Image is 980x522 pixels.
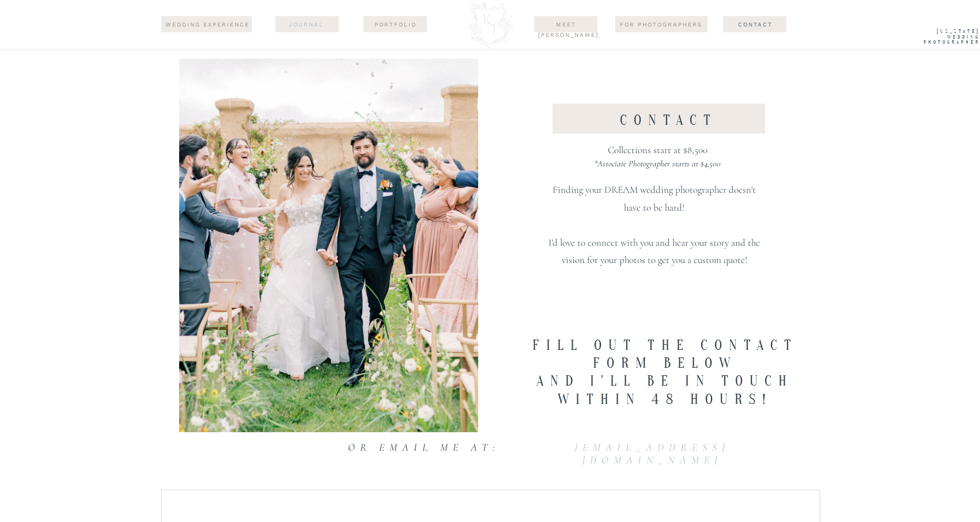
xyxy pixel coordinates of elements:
[368,20,423,29] a: Portfolio
[548,181,761,273] p: Finding your DREAM wedding photographer doesn't have to be hard! I'd love to connect with you and...
[540,113,798,138] h1: contact
[164,20,251,30] a: wedding experience
[716,20,796,29] a: Contact
[505,337,825,413] h1: Fill out the contact form below And i'll be in touch within 48 hours!
[906,29,980,48] a: [US_STATE] WEdding Photographer
[321,441,528,466] h1: or email me at:
[548,142,767,178] p: Collections start at $8,500
[538,20,594,29] a: Meet [PERSON_NAME]
[615,20,707,29] a: For Photographers
[278,20,334,29] a: journal
[507,441,798,466] a: [EMAIL_ADDRESS][DOMAIN_NAME]
[548,156,767,174] p: *Associate Photographer starts at $4,500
